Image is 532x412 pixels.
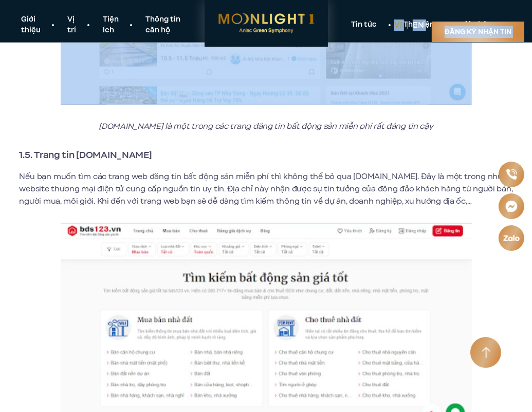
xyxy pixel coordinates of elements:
a: Liên hệ [448,19,501,30]
a: Đăng ký nhận tin [432,22,524,42]
a: Thông tin căn hộ [132,14,194,36]
img: Zalo icon [503,235,520,241]
a: vi [394,19,402,31]
img: Messenger icon [505,200,518,212]
a: en [413,19,424,31]
a: Vị trí [54,14,89,36]
img: Arrow icon [482,347,490,359]
a: Giới thiệu [8,14,54,36]
a: Tin tức [338,19,391,30]
a: Tiện ích [89,14,132,36]
img: Phone icon [506,169,517,180]
a: Thư viện [391,19,448,30]
em: [DOMAIN_NAME] là một trong các trang đăng tin bất động sản miễn phí rất đáng tin cậy [99,121,433,132]
p: Nếu bạn muốn tìm các trang web đăng tin bất động sản miễn phí thì không thể bỏ qua [DOMAIN_NAME].... [20,170,513,207]
strong: 1.5. Trang tin [DOMAIN_NAME] [20,148,152,162]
